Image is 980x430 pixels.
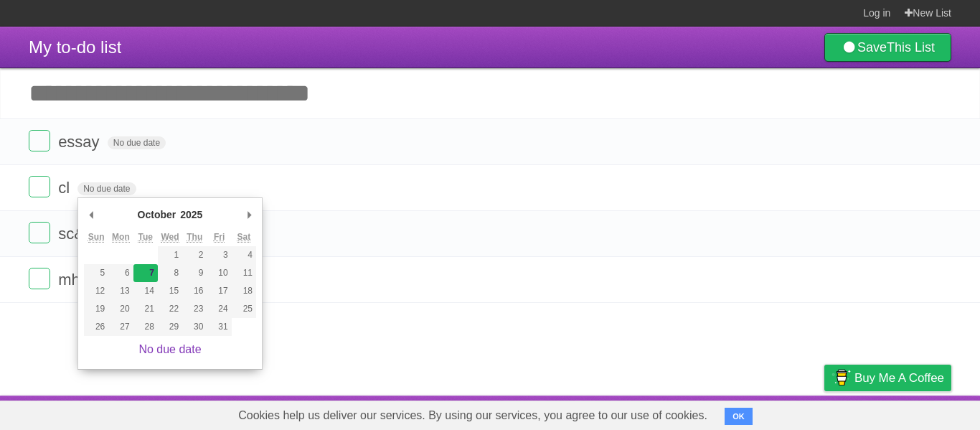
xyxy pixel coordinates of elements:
span: essay [58,133,103,151]
button: 11 [232,264,256,282]
button: 24 [207,300,231,318]
button: Previous Month [84,204,98,225]
button: 18 [232,282,256,300]
span: No due date [77,182,136,195]
button: 22 [158,300,182,318]
button: 5 [84,264,108,282]
abbr: Friday [214,232,225,243]
a: Suggest a feature [861,399,951,426]
button: 7 [133,264,158,282]
label: Done [29,222,50,243]
abbr: Wednesday [161,232,179,243]
button: 27 [108,318,133,336]
button: 1 [158,246,182,264]
button: 3 [207,246,231,264]
button: 31 [207,318,231,336]
button: 9 [182,264,207,282]
button: 16 [182,282,207,300]
span: No due date [108,136,166,149]
b: This List [887,40,935,55]
button: 17 [207,282,231,300]
button: 21 [133,300,158,318]
span: sc&s [58,225,96,243]
button: 10 [207,264,231,282]
button: 4 [232,246,256,264]
button: 28 [133,318,158,336]
button: 26 [84,318,108,336]
button: 15 [158,282,182,300]
div: 2025 [178,204,204,225]
label: Done [29,176,50,197]
button: 13 [108,282,133,300]
a: About [633,399,664,426]
abbr: Monday [112,232,130,243]
img: Buy me a coffee [831,365,851,390]
div: October [136,204,179,225]
a: Buy me a coffee [824,365,951,391]
button: 8 [158,264,182,282]
abbr: Saturday [237,232,251,243]
a: Privacy [806,399,843,426]
a: Developers [681,399,739,426]
button: 6 [108,264,133,282]
abbr: Thursday [187,232,202,243]
button: 23 [182,300,207,318]
label: Done [29,130,50,151]
button: 29 [158,318,182,336]
button: OK [725,408,753,425]
a: SaveThis List [824,33,951,62]
span: cl [58,179,73,197]
button: 20 [108,300,133,318]
abbr: Sunday [88,232,105,243]
a: No due date [138,343,201,355]
a: Terms [757,399,788,426]
span: Cookies help us deliver our services. By using our services, you agree to our use of cookies. [224,401,722,430]
button: 30 [182,318,207,336]
button: 19 [84,300,108,318]
button: 14 [133,282,158,300]
button: 12 [84,282,108,300]
label: Done [29,268,50,289]
abbr: Tuesday [138,232,152,243]
button: 25 [232,300,256,318]
span: mhw [58,271,95,289]
button: Next Month [242,204,256,225]
span: Buy me a coffee [854,365,944,391]
button: 2 [182,246,207,264]
span: My to-do list [29,37,121,57]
